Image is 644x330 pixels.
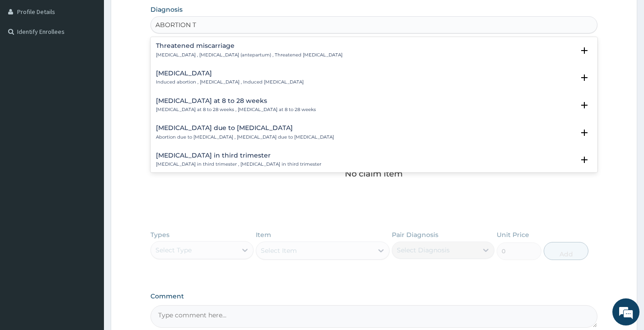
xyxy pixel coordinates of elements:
h4: [MEDICAL_DATA] [156,70,304,77]
div: Minimize live chat window [148,5,170,26]
p: Induced abortion , [MEDICAL_DATA] , Induced [MEDICAL_DATA] [156,79,304,85]
i: open select status [579,100,590,111]
div: Chat with us now [47,51,152,62]
p: Abortion due to [MEDICAL_DATA] , [MEDICAL_DATA] due to [MEDICAL_DATA] [156,134,334,140]
i: open select status [579,45,590,56]
span: We're online! [52,104,125,195]
p: [MEDICAL_DATA] in third trimester , [MEDICAL_DATA] in third trimester [156,161,321,167]
p: No claim item [345,169,403,178]
p: [MEDICAL_DATA] , [MEDICAL_DATA] (antepartum) , Threatened [MEDICAL_DATA] [156,52,343,58]
textarea: Type your message and hit 'Enter' [5,228,172,259]
i: open select status [579,154,590,165]
h4: [MEDICAL_DATA] due to [MEDICAL_DATA] [156,125,334,131]
h4: Threatened miscarriage [156,42,343,49]
h4: [MEDICAL_DATA] in third trimester [156,152,321,159]
h4: [MEDICAL_DATA] at 8 to 28 weeks [156,98,316,104]
i: open select status [579,127,590,138]
label: Diagnosis [150,5,183,14]
i: open select status [579,72,590,83]
img: d_794563401_company_1708531726252_794563401 [17,45,37,68]
label: Comment [150,293,597,300]
p: [MEDICAL_DATA] at 8 to 28 weeks , [MEDICAL_DATA] at 8 to 28 weeks [156,107,316,113]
